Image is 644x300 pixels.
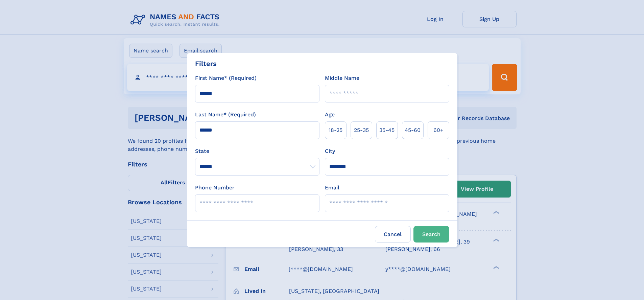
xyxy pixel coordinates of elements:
[195,59,217,69] div: Filters
[325,111,335,119] label: Age
[413,226,449,243] button: Search
[379,126,395,134] span: 35‑45
[433,126,444,134] span: 60+
[195,184,235,192] label: Phone Number
[325,147,335,155] label: City
[354,126,369,134] span: 25‑35
[195,111,256,119] label: Last Name* (Required)
[195,74,257,82] label: First Name* (Required)
[325,184,339,192] label: Email
[329,126,342,134] span: 18‑25
[325,74,359,82] label: Middle Name
[375,226,411,243] label: Cancel
[405,126,421,134] span: 45‑60
[195,147,319,155] label: State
